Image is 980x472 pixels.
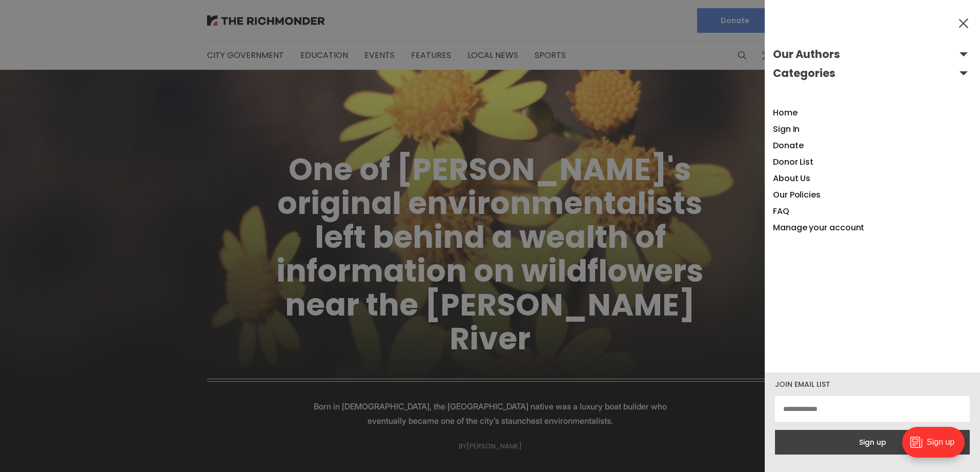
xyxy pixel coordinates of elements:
[773,172,810,184] a: About Us
[773,107,798,119] a: Home
[773,140,804,151] a: Donate
[893,422,980,472] iframe: portal-trigger
[775,381,970,388] div: Join email list
[773,189,821,201] a: Our Policies
[773,205,789,217] a: FAQ
[773,156,813,168] a: Donor List
[773,123,800,135] a: Sign In
[773,222,864,233] a: Manage your account
[773,65,972,82] button: Open submenu Categories
[775,430,970,455] button: Sign up
[773,46,972,63] button: Open submenu Our Authors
